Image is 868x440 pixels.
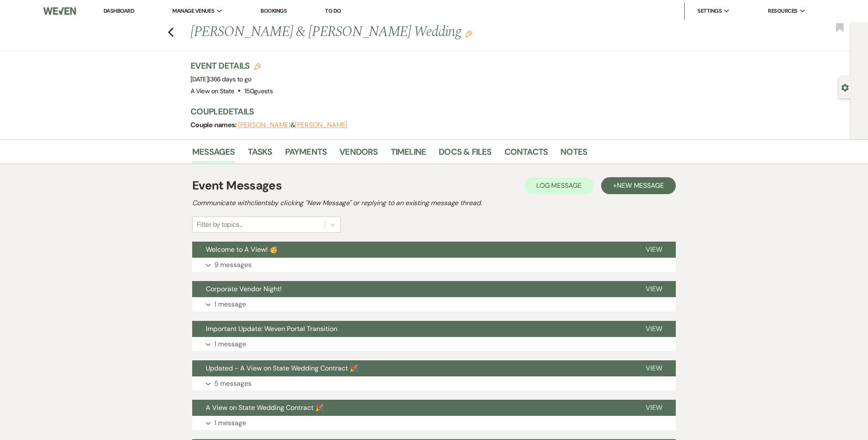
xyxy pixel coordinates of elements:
[192,321,632,337] button: Important Update: Weven Portal Transition
[646,324,662,333] span: View
[524,177,594,194] button: Log Message
[504,145,548,164] a: Contacts
[192,376,676,391] button: 5 messages
[214,339,246,350] p: 1 message
[260,7,287,15] a: Bookings
[192,337,676,351] button: 1 message
[192,198,676,208] h2: Communicate with clients by clicking "New Message" or replying to an existing message thread.
[192,177,282,195] h1: Event Messages
[697,7,722,15] span: Settings
[439,145,491,164] a: Docs & Files
[646,364,662,373] span: View
[206,324,337,333] span: Important Update: Weven Portal Transition
[210,75,252,84] span: 366 days to go
[214,299,246,310] p: 1 message
[248,145,272,164] a: Tasks
[632,242,676,258] button: View
[206,245,278,254] span: Welcome to A View! 🥳
[206,403,324,412] span: A View on State Wedding Contract 🎉
[646,284,662,293] span: View
[214,378,252,389] p: 5 messages
[617,181,664,190] span: New Message
[172,7,214,15] span: Manage Venues
[190,106,666,117] h3: Couple Details
[206,284,282,293] span: Corporate Vendor Night!
[190,120,238,129] span: Couple names:
[190,87,234,95] span: A View on State
[244,87,273,95] span: 150 guests
[192,281,632,297] button: Corporate Vendor Night!
[192,400,632,416] button: A View on State Wedding Contract 🎉
[104,7,134,14] a: Dashboard
[285,145,327,164] a: Payments
[192,145,235,164] a: Messages
[190,75,252,84] span: [DATE]
[391,145,426,164] a: Timeline
[238,122,291,128] button: [PERSON_NAME]
[339,145,378,164] a: Vendors
[295,122,347,128] button: [PERSON_NAME]
[238,121,347,129] span: &
[190,22,571,42] h1: [PERSON_NAME] & [PERSON_NAME] Wedding
[560,145,587,164] a: Notes
[192,242,632,258] button: Welcome to A View! 🥳
[208,75,251,84] span: |
[192,416,676,430] button: 1 message
[646,245,662,254] span: View
[601,177,676,194] button: +New Message
[197,220,242,230] div: Filter by topics...
[632,360,676,376] button: View
[214,418,246,429] p: 1 message
[192,297,676,312] button: 1 message
[768,7,797,15] span: Resources
[646,403,662,412] span: View
[632,400,676,416] button: View
[536,181,582,190] span: Log Message
[841,83,849,91] button: Open lead details
[43,2,76,20] img: Weven Logo
[632,281,676,297] button: View
[190,60,273,72] h3: Event Details
[192,360,632,376] button: Updated - A View on State Wedding Contract 🎉
[214,259,252,270] p: 9 messages
[465,30,472,37] button: Edit
[325,7,341,14] a: To Do
[192,258,676,272] button: 9 messages
[632,321,676,337] button: View
[206,364,358,373] span: Updated - A View on State Wedding Contract 🎉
